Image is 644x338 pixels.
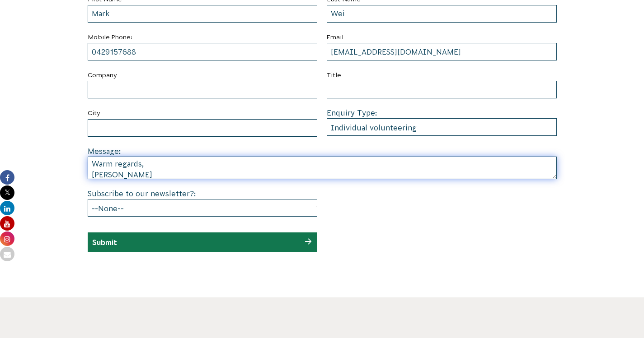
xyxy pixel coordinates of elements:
label: Mobile Phone: [88,32,318,43]
iframe: reCAPTCHA [327,188,464,223]
input: Submit [92,238,117,246]
select: Subscribe to our newsletter? [88,199,318,217]
label: City [88,107,318,119]
label: Title [327,69,557,81]
div: Subscribe to our newsletter?: [88,188,318,217]
div: Message: [88,146,557,179]
div: Enquiry Type: [327,107,557,136]
select: Enquiry Type [327,118,557,136]
label: Email [327,32,557,43]
label: Company [88,69,318,81]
